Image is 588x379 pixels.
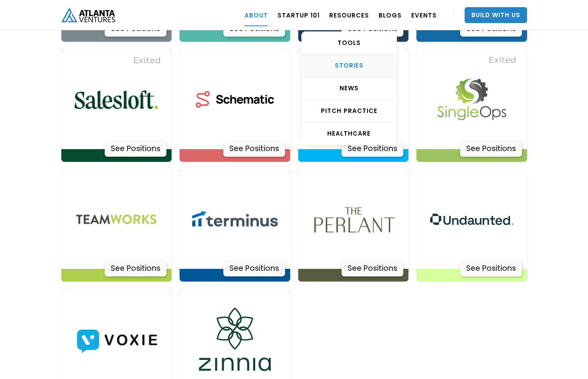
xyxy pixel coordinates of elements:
[105,141,166,157] div: See Positions
[422,170,522,269] img: Actively Learn
[298,170,409,282] a: Actively LearnSee Positions
[379,4,402,26] a: BLOGS
[302,32,397,54] a: TOOLS
[302,130,397,138] div: HEALTHCARE
[422,50,522,149] img: Actively Learn
[302,84,397,92] div: NEWS
[302,62,397,70] div: STORIES
[66,50,166,149] img: Actively Learn
[465,7,527,23] a: Build With Us
[277,4,320,26] a: Startup 101
[61,50,172,162] a: Actively LearnSee Positions
[302,39,397,47] div: TOOLS
[223,141,285,157] div: See Positions
[342,260,403,276] div: See Positions
[244,4,268,26] a: ABOUT
[302,122,397,145] a: HEALTHCARE
[298,50,409,162] a: Actively LearnSee Positions
[180,50,290,162] a: Actively LearnSee Positions
[342,141,403,157] div: See Positions
[302,107,397,115] div: Pitch Practice
[416,50,527,162] a: Actively LearnSee Positions
[329,4,369,26] a: RESOURCES
[460,141,522,157] div: See Positions
[185,50,285,149] img: Actively Learn
[303,170,403,269] img: Actively Learn
[302,54,397,77] a: STORIES
[302,100,397,122] a: Pitch Practice
[223,260,285,276] div: See Positions
[460,260,522,276] div: See Positions
[66,170,166,269] img: Actively Learn
[416,170,527,282] a: Actively LearnSee Positions
[302,77,397,100] a: NEWS
[105,260,166,276] div: See Positions
[180,170,290,282] a: Actively LearnSee Positions
[411,4,437,26] a: EVENTS
[185,170,285,269] img: Actively Learn
[61,170,172,282] a: Actively LearnSee Positions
